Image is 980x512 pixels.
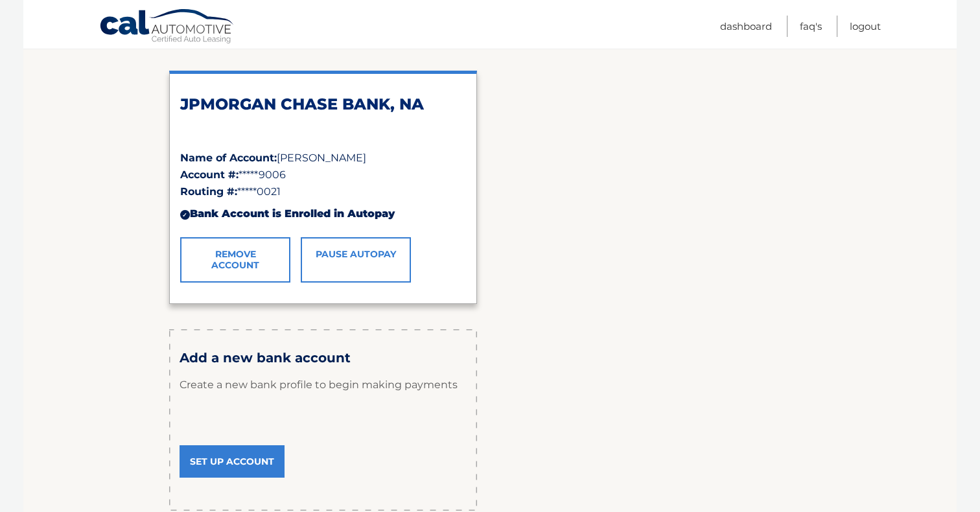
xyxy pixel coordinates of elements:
[180,185,237,198] strong: Routing #:
[180,169,239,181] strong: Account #:
[800,16,822,37] a: FAQ's
[301,237,411,283] a: Pause AutoPay
[850,16,881,37] a: Logout
[180,200,466,227] div: Bank Account is Enrolled in Autopay
[180,445,285,478] a: Set Up Account
[180,210,190,220] div: ✓
[180,237,290,283] a: Remove Account
[277,152,366,164] span: [PERSON_NAME]
[180,366,467,404] p: Create a new bank profile to begin making payments
[99,8,235,46] a: Cal Automotive
[720,16,772,37] a: Dashboard
[180,350,467,366] h3: Add a new bank account
[180,95,466,114] h2: JPMORGAN CHASE BANK, NA
[180,152,277,164] strong: Name of Account:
